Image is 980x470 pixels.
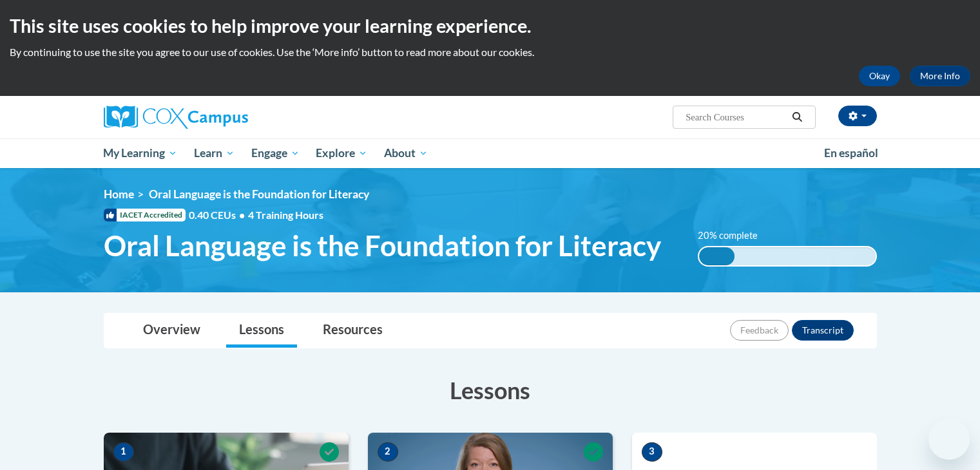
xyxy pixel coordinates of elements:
img: Cox Campus [104,106,248,129]
span: Oral Language is the Foundation for Literacy [104,229,661,263]
span: 0.40 CEUs [189,208,248,222]
span: Learn [194,146,235,161]
button: Transcript [792,320,854,341]
div: 20% complete [699,247,735,265]
span: 4 Training Hours [248,209,323,221]
span: 2 [378,442,398,462]
a: About [376,138,436,168]
button: Search [787,109,807,125]
a: Explore [307,138,376,168]
span: En español [824,146,878,160]
a: Lessons [226,314,297,348]
a: My Learning [95,138,186,168]
a: Learn [186,138,243,168]
span: • [239,209,245,221]
span: My Learning [103,146,177,161]
iframe: Button to launch messaging window [928,418,970,460]
p: By continuing to use the site you agree to our use of cookies. Use the ‘More info’ button to read... [10,45,970,59]
a: Home [104,187,134,201]
span: 3 [642,442,662,462]
span: Oral Language is the Foundation for Literacy [149,187,369,201]
span: IACET Accredited [104,209,186,221]
h2: This site uses cookies to help improve your learning experience. [10,13,970,39]
a: More Info [910,66,970,86]
a: Engage [243,138,308,168]
a: Resources [310,314,396,348]
label: 20% complete [698,229,772,243]
a: Overview [130,314,213,348]
a: Cox Campus [104,106,349,129]
a: En español [816,140,887,167]
span: 1 [113,442,134,462]
button: Okay [859,66,900,86]
button: Feedback [730,320,789,341]
h3: Lessons [104,374,877,406]
button: Account Settings [838,106,877,126]
span: About [384,146,428,161]
input: Search Courses [684,109,787,125]
span: Explore [316,146,367,161]
span: Engage [251,146,300,161]
div: Main menu [84,138,896,168]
